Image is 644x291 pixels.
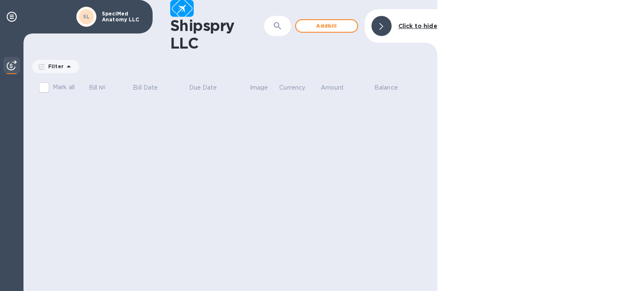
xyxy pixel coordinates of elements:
[321,83,355,92] span: Amount
[374,83,409,92] span: Balance
[170,17,264,52] h1: Shipspry LLC
[89,83,117,92] span: Bill №
[279,83,305,92] p: Currency
[398,23,437,29] b: Click to hide
[250,83,268,92] p: Image
[303,21,351,31] span: Add bill
[374,83,398,92] p: Balance
[189,83,228,92] span: Due Date
[45,63,64,70] p: Filter
[133,83,169,92] span: Bill Date
[295,19,358,33] button: Addbill
[189,83,217,92] p: Due Date
[133,83,158,92] p: Bill Date
[102,11,144,23] p: SpeciMed Anatomy LLC
[53,83,75,92] p: Mark all
[321,83,344,92] p: Amount
[89,83,106,92] p: Bill №
[83,13,90,20] b: SL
